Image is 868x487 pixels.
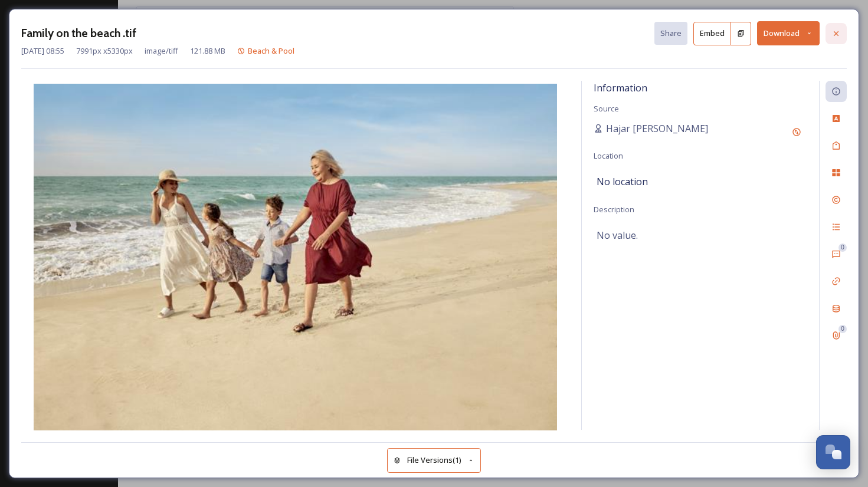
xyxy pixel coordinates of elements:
[190,45,225,57] span: 121.88 MB
[757,21,820,45] button: Download
[838,325,847,333] div: 0
[597,228,638,242] span: No value.
[654,22,687,45] button: Share
[597,175,648,189] span: No location
[21,84,569,433] img: 8008ba6d-c725-4a2b-bd18-18ec31289e7d.jpg
[838,244,847,252] div: 0
[594,150,623,161] span: Location
[21,25,136,42] h3: Family on the beach .tif
[594,204,634,215] span: Description
[387,448,482,472] button: File Versions(1)
[594,103,619,114] span: Source
[76,45,133,57] span: 7991 px x 5330 px
[145,45,178,57] span: image/tiff
[816,435,850,469] button: Open Chat
[248,45,294,56] span: Beach & Pool
[693,22,731,45] button: Embed
[21,45,64,57] span: [DATE] 08:55
[594,81,647,94] span: Information
[606,121,708,136] span: Hajar [PERSON_NAME]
